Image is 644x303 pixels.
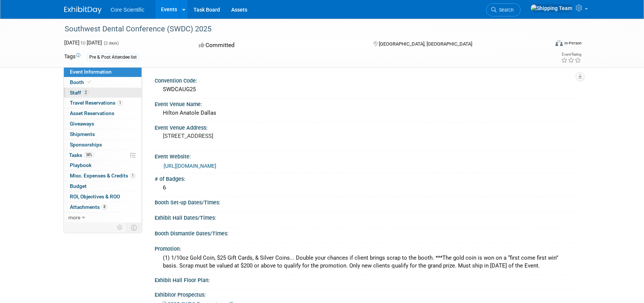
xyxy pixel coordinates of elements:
a: Travel Reservations1 [64,98,142,108]
span: Misc. Expenses & Credits [70,173,136,179]
a: ROI, Objectives & ROO [64,192,142,202]
div: SWDCAUG25 [160,84,574,95]
span: Travel Reservations [70,100,123,106]
div: In-Person [564,40,582,46]
div: Event Format [505,39,582,50]
td: Tags [64,53,80,61]
a: Booth [64,77,142,87]
div: Promotion: [155,243,580,253]
div: Hilton Anatole Dallas [160,107,574,119]
span: [GEOGRAPHIC_DATA], [GEOGRAPHIC_DATA] [379,41,472,47]
span: (2 days) [103,41,119,46]
span: Core Scientific [111,7,144,13]
div: Exhibit Hall Floor Plan: [155,275,580,284]
span: 8 [102,204,107,210]
span: Sponsorships [70,142,102,148]
a: [URL][DOMAIN_NAME] [164,163,216,169]
span: 2 [83,90,89,95]
div: Event Venue Address: [155,122,580,132]
a: Playbook [64,160,142,170]
div: Booth Set-up Dates/Times: [155,197,580,206]
span: Asset Reservations [70,110,114,116]
span: 1 [130,173,136,179]
img: ExhibitDay [64,6,102,14]
div: Southwest Dental Conference (SWDC) 2025 [62,22,538,36]
td: Personalize Event Tab Strip [114,223,127,232]
div: Exhibitor Prospectus: [155,289,580,299]
div: Convention Code: [155,75,580,84]
span: Booth [70,79,93,85]
span: Shipments [70,131,95,137]
a: Search [486,3,521,16]
a: Tasks38% [64,150,142,160]
td: Toggle Event Tabs [127,223,142,232]
span: ROI, Objectives & ROO [70,194,120,200]
a: Attachments8 [64,202,142,212]
a: Asset Reservations [64,108,142,118]
span: [DATE] [DATE] [64,40,102,46]
div: Exhibit Hall Dates/Times: [155,212,580,222]
span: Search [496,7,514,13]
img: Shipping Team [530,4,573,12]
span: Playbook [70,162,92,168]
a: Staff2 [64,88,142,98]
pre: [STREET_ADDRESS] [163,133,323,139]
a: Misc. Expenses & Credits1 [64,171,142,181]
a: Giveaways [64,119,142,129]
div: (1) 1/10oz Gold Coin, $25 Gift Cards, & Silver Coins... Double your chances if client brings scra... [160,252,574,272]
span: more [68,214,80,220]
span: Event Information [70,69,112,75]
div: Pre & Post Attendee list [87,53,139,61]
span: 1 [117,100,123,106]
a: Event Information [64,67,142,77]
a: more [64,213,142,223]
span: Giveaways [70,121,94,127]
div: Event Venue Name: [155,99,580,108]
span: 38% [84,152,94,158]
div: Event Website: [155,151,580,160]
div: Booth Dismantle Dates/Times: [155,228,580,237]
span: Tasks [69,152,94,158]
span: Attachments [70,204,107,210]
span: Staff [70,90,89,96]
a: Budget [64,181,142,191]
div: Committed [196,39,362,52]
div: 6 [160,182,574,194]
i: Booth reservation complete [87,80,91,84]
a: Sponsorships [64,140,142,150]
span: Budget [70,183,87,189]
a: Shipments [64,129,142,139]
span: to [80,40,87,46]
div: # of Badges: [155,173,580,183]
div: Event Rating [561,53,581,56]
img: Format-Inperson.png [555,40,563,46]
